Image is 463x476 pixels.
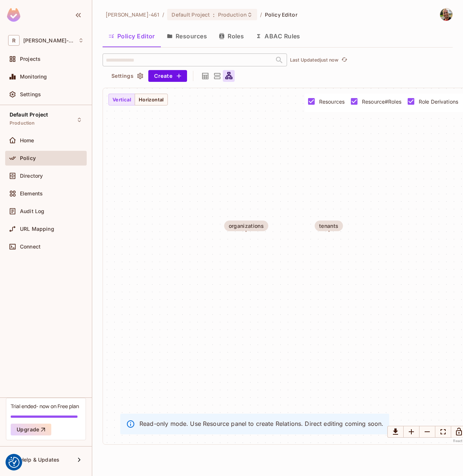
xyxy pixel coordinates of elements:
img: Rodrigo Vidal [440,8,452,21]
img: SReyMgAAAABJRU5ErkJggg== [7,8,20,22]
button: Vertical [108,94,135,105]
span: the active workspace [106,11,159,18]
img: Revisit consent button [8,457,20,468]
p: Read-only mode. Use Resource panel to create Relations. Direct editing coming soon. [139,420,383,428]
span: : [213,12,215,18]
span: organizations [224,220,269,231]
div: tenants [319,223,338,229]
span: Resources [319,98,345,105]
button: Roles [213,27,250,45]
span: R [8,35,20,46]
span: Policy Editor [265,11,297,18]
li: / [260,11,262,18]
p: Last Updated just now [290,57,338,63]
span: Resource#Roles [362,98,401,105]
li: / [162,11,164,18]
button: Download graph as image [387,426,404,438]
span: Click to refresh data [338,56,349,65]
span: Projects [20,56,41,62]
span: Settings [20,91,41,97]
span: Elements [20,191,43,197]
span: URL Mapping [20,226,54,232]
span: tenants [315,220,343,231]
div: organizations [229,223,264,229]
span: Role Derivations [419,98,458,105]
button: Zoom In [403,426,419,438]
span: Connect [20,244,41,250]
span: Production [10,120,35,126]
span: Production [218,11,247,18]
button: Resources [161,27,213,45]
span: Default Project [10,112,48,118]
button: Policy Editor [103,27,161,45]
button: Fit View [435,426,451,438]
span: Audit Log [20,208,44,214]
span: Directory [20,173,43,179]
button: Settings [108,70,145,82]
span: refresh [341,56,348,64]
button: Zoom Out [419,426,435,438]
button: ABAC Rules [250,27,306,45]
span: Default Project [172,11,210,18]
span: Policy [20,155,36,161]
button: Consent Preferences [8,457,20,468]
div: Small button group [108,94,168,105]
span: Monitoring [20,74,47,80]
span: Home [20,138,34,143]
div: Trial ended- now on Free plan [11,403,79,410]
button: Horizontal [135,94,168,105]
span: Help & Updates [20,457,59,463]
span: Workspace: Rodrigo-461 [23,38,75,44]
button: refresh [340,56,349,65]
button: Create [148,70,187,82]
button: Upgrade [11,424,51,435]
